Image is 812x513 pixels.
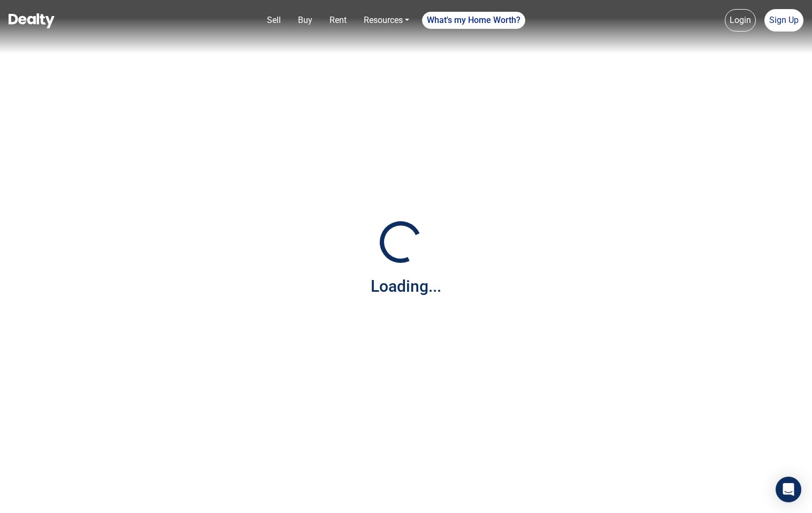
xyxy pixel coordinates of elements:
[764,9,803,32] a: Sign Up
[359,10,413,31] a: Resources
[9,13,55,28] img: Dealty - Buy, Sell & Rent Homes
[294,10,317,31] a: Buy
[776,477,801,502] div: Open Intercom Messenger
[263,10,285,31] a: Sell
[725,9,756,32] a: Login
[325,10,351,31] a: Rent
[371,274,441,298] div: Loading...
[374,215,427,269] img: Loading
[422,12,525,29] a: What's my Home Worth?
